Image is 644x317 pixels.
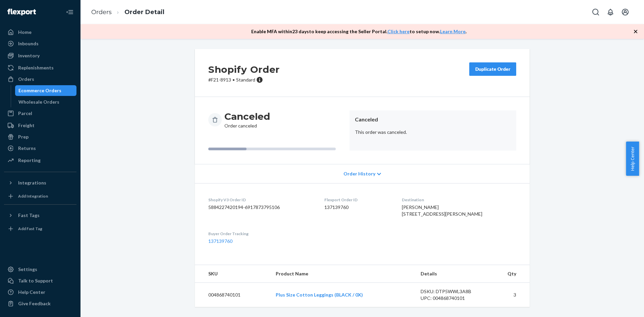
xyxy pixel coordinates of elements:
p: Enable MFA within 23 days to keep accessing the Seller Portal. to setup now. . [251,28,467,35]
div: Add Fast Tag [18,226,42,231]
div: UPC: 004868740101 [421,295,484,302]
button: Open account menu [619,5,632,19]
span: Standard [236,77,255,83]
h3: Canceled [224,110,270,122]
a: Inventory [4,50,76,61]
div: Wholesale Orders [18,99,59,105]
a: Wholesale Orders [15,97,77,107]
dd: 5884227420194-6917873795106 [208,204,314,211]
div: Inbounds [18,40,39,47]
span: Order History [343,170,375,177]
a: Click here [387,29,410,34]
div: Freight [18,122,35,129]
div: Inventory [18,52,40,59]
th: Details [415,265,489,283]
h2: Shopify Order [208,62,280,76]
div: Duplicate Order [475,66,511,72]
div: Help Center [18,289,45,296]
button: Fast Tags [4,210,76,221]
a: Learn More [440,29,466,34]
a: Ecommerce Orders [15,85,77,96]
div: Order canceled [224,110,270,129]
a: Orders [4,74,76,85]
a: Orders [91,8,112,16]
p: This order was canceled. [355,129,511,136]
a: Prep [4,131,76,142]
th: Product Name [270,265,415,283]
p: # F21-8913 [208,76,280,83]
a: Order Detail [124,8,164,16]
a: 137139760 [208,238,232,244]
a: Parcel [4,108,76,119]
td: 3 [489,283,530,307]
a: Add Integration [4,191,76,202]
dd: 137139760 [324,204,391,211]
button: Give Feedback [4,298,76,309]
div: Give Feedback [18,300,51,307]
a: Add Fast Tag [4,223,76,234]
div: DSKU: DTP5WWL3A8B [421,288,484,295]
div: Reporting [18,157,41,164]
a: Replenishments [4,62,76,73]
div: Integrations [18,179,46,186]
header: Canceled [355,116,511,123]
dt: Destination [402,197,516,203]
div: Home [18,29,32,36]
a: Plus Size Cotton Leggings (BLACK / 0X) [276,292,363,298]
a: Freight [4,120,76,131]
dt: Flexport Order ID [324,197,391,203]
button: Close Navigation [63,5,76,19]
iframe: Opens a widget where you can chat to one of our agents [601,297,637,314]
a: Inbounds [4,38,76,49]
button: Duplicate Order [469,62,516,76]
td: 004868740101 [195,283,270,307]
th: SKU [195,265,270,283]
a: Home [4,27,76,38]
div: Fast Tags [18,212,40,219]
button: Open Search Box [589,5,602,19]
div: Add Integration [18,193,48,199]
dt: Shopify V3 Order ID [208,197,314,203]
button: Integrations [4,177,76,188]
span: • [232,77,235,83]
span: [PERSON_NAME] [STREET_ADDRESS][PERSON_NAME] [402,204,482,217]
button: Open notifications [604,5,617,19]
a: Settings [4,264,76,275]
div: Replenishments [18,64,54,71]
div: Parcel [18,110,32,117]
th: Qty [489,265,530,283]
button: Help Center [626,142,639,176]
a: Help Center [4,287,76,298]
div: Returns [18,145,36,152]
img: Flexport logo [7,9,36,15]
button: Talk to Support [4,275,76,286]
dt: Buyer Order Tracking [208,231,314,236]
div: Ecommerce Orders [18,87,61,94]
div: Settings [18,266,37,273]
a: Reporting [4,155,76,166]
ol: breadcrumbs [86,2,170,22]
a: Returns [4,143,76,154]
div: Prep [18,134,29,140]
div: Talk to Support [18,277,53,284]
div: Orders [18,76,34,83]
